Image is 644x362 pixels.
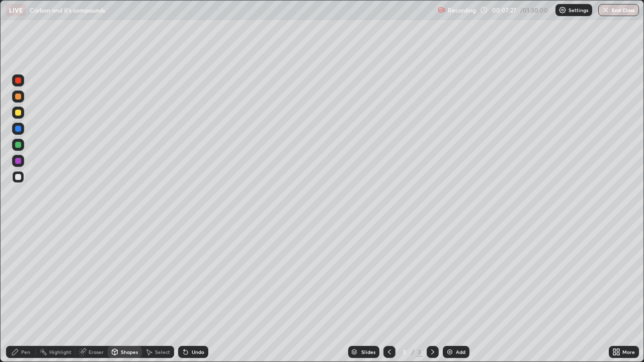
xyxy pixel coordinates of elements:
div: Highlight [49,349,71,354]
div: 3 [417,347,423,356]
img: recording.375f2c34.svg [438,6,446,14]
img: end-class-cross [602,6,610,14]
div: Select [155,349,170,354]
p: Settings [569,8,588,13]
p: LIVE [9,6,23,14]
p: Carbon and it's compounds [30,6,105,14]
p: Recording [448,7,476,14]
img: class-settings-icons [558,6,567,14]
div: Shapes [121,349,138,354]
div: Add [456,349,465,354]
div: Slides [361,349,375,354]
div: Undo [192,349,204,354]
div: Eraser [89,349,104,354]
div: More [622,349,635,354]
div: / [412,349,415,355]
div: Pen [21,349,30,354]
div: 3 [399,349,410,355]
img: add-slide-button [446,348,454,356]
button: End Class [598,4,639,16]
